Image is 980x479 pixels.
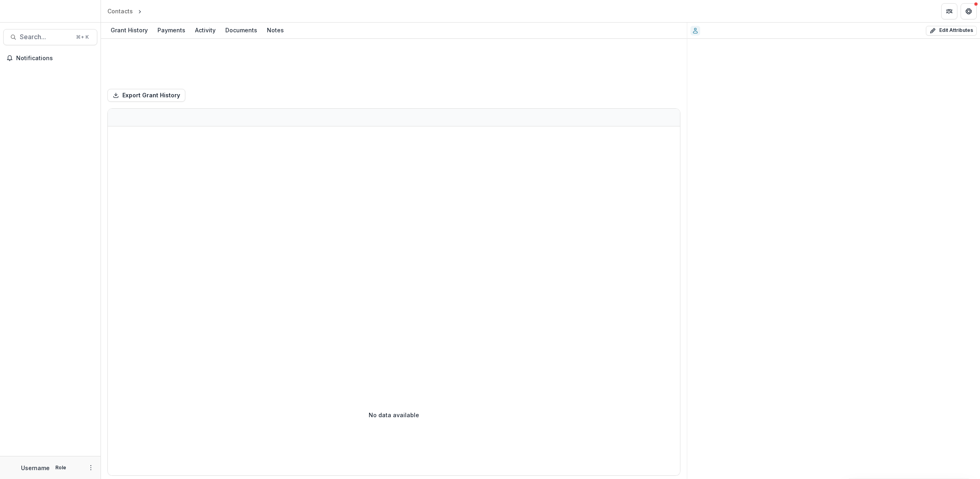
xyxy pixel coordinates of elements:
[53,464,69,471] p: Role
[3,52,97,65] button: Notifications
[104,5,136,17] a: Contacts
[222,23,260,38] a: Documents
[222,24,260,36] div: Documents
[16,55,94,62] span: Notifications
[941,3,957,19] button: Partners
[961,3,977,19] button: Get Help
[20,33,71,41] span: Search...
[192,23,219,38] a: Activity
[926,26,977,36] button: Edit Attributes
[107,23,151,38] a: Grant History
[104,5,178,17] nav: breadcrumb
[264,24,287,36] div: Notes
[154,23,189,38] a: Payments
[369,411,419,419] p: No data available
[107,24,151,36] div: Grant History
[107,89,185,102] button: Export Grant History
[86,463,96,473] button: More
[3,29,97,45] button: Search...
[107,7,133,15] div: Contacts
[74,33,90,42] div: ⌘ + K
[192,24,219,36] div: Activity
[21,464,50,472] p: Username
[154,24,189,36] div: Payments
[264,23,287,38] a: Notes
